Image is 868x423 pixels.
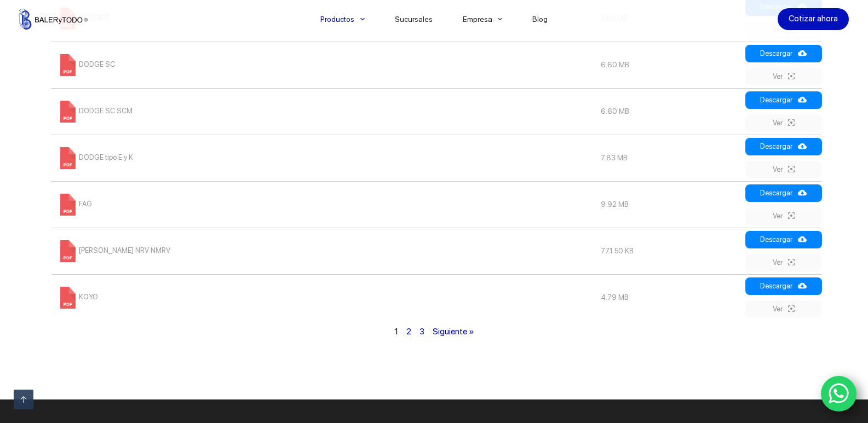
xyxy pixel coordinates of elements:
[778,8,849,30] a: Cotizar ahora
[745,184,822,202] a: Descargar
[821,376,857,412] a: WhatsApp
[57,200,92,208] a: FAG
[745,207,822,225] a: Ver
[595,42,743,88] td: 6.60 MB
[57,60,115,68] a: DODGE SC
[745,45,822,62] a: Descargar
[745,231,822,248] a: Descargar
[57,153,133,161] a: DODGE tipo E y K
[745,300,822,318] a: Ver
[745,68,822,85] a: Ver
[745,161,822,178] a: Ver
[595,88,743,135] td: 6.60 MB
[595,274,743,321] td: 4.79 MB
[433,326,474,337] a: Siguiente »
[745,138,822,155] a: Descargar
[19,9,88,30] img: Balerytodo
[419,326,424,337] a: 3
[14,390,33,409] a: Ir arriba
[394,326,398,337] span: 1
[406,326,411,337] a: 2
[57,246,170,254] a: [PERSON_NAME] NRV NMRV
[595,228,743,274] td: 771.50 KB
[745,114,822,132] a: Ver
[595,135,743,181] td: 7.83 MB
[745,91,822,109] a: Descargar
[57,107,133,115] a: DODGE SC SCM
[595,181,743,228] td: 9.92 MB
[745,254,822,271] a: Ver
[57,293,98,301] a: KOYO
[745,277,822,295] a: Descargar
